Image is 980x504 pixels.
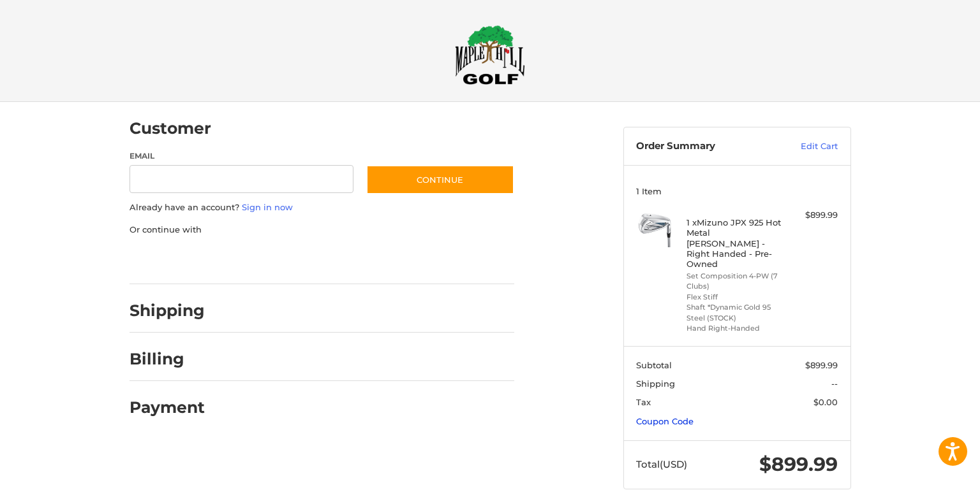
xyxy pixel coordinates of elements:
[125,248,221,271] iframe: PayPal-paypal
[773,140,838,153] a: Edit Cart
[636,140,773,153] h3: Order Summary
[687,217,784,269] h4: 1 x Mizuno JPX 925 Hot Metal [PERSON_NAME] - Right Handed - Pre-Owned
[341,248,437,271] iframe: PayPal-venmo
[636,416,694,426] a: Coupon Code
[242,202,293,212] a: Sign in now
[687,302,784,323] li: Shaft *Dynamic Gold 95 Steel (STOCK)
[130,301,205,320] h2: Shipping
[636,360,672,370] span: Subtotal
[636,378,675,389] span: Shipping
[759,452,838,476] span: $899.99
[366,165,514,194] button: Continue
[687,292,784,303] li: Flex Stiff
[813,397,838,407] span: $0.00
[687,271,784,292] li: Set Composition 4-PW (7 Clubs)
[636,397,651,407] span: Tax
[636,186,838,196] h3: 1 Item
[234,248,329,271] iframe: PayPal-paylater
[805,360,838,370] span: $899.99
[130,224,514,236] p: Or continue with
[130,119,211,138] h2: Customer
[130,398,205,417] h2: Payment
[455,25,525,85] img: Maple Hill Golf
[130,150,354,162] label: Email
[687,323,784,334] li: Hand Right-Handed
[130,349,204,369] h2: Billing
[636,458,687,470] span: Total (USD)
[787,209,838,222] div: $899.99
[831,378,838,389] span: --
[130,201,514,214] p: Already have an account?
